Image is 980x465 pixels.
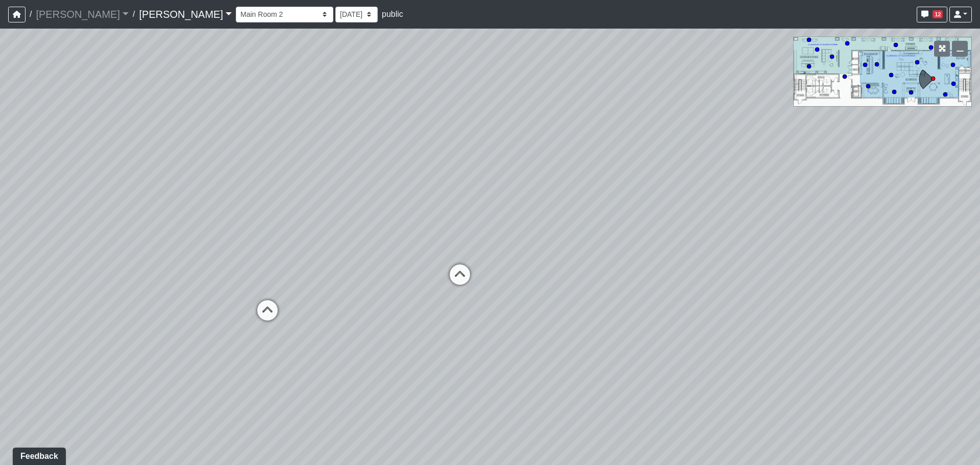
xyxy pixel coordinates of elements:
[382,10,403,18] span: public
[129,4,139,25] span: /
[8,445,68,465] iframe: Ybug feedback widget
[139,4,232,25] a: [PERSON_NAME]
[26,4,36,25] span: /
[933,10,943,18] span: 12
[917,7,947,22] button: 12
[36,4,129,25] a: [PERSON_NAME]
